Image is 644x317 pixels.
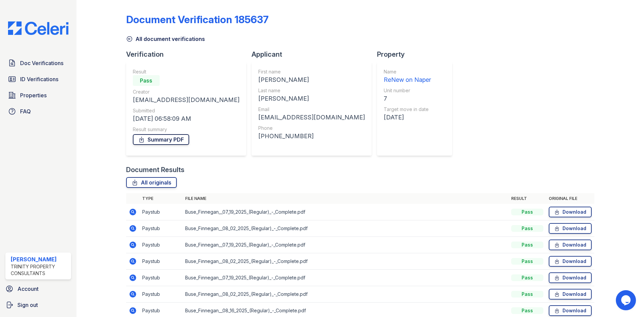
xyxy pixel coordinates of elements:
[182,204,508,220] td: Buse_Finnegan__07_19_2025_(Regular)_-_Complete.pdf
[182,193,508,204] th: File name
[133,134,189,145] a: Summary PDF
[258,106,365,113] div: Email
[384,68,431,85] a: Name ReNew on Naper
[20,91,47,99] span: Properties
[511,209,543,215] div: Pass
[3,282,74,296] a: Account
[5,89,71,102] a: Properties
[126,177,177,188] a: All originals
[549,223,592,234] a: Download
[511,242,543,248] div: Pass
[17,301,38,309] span: Sign out
[126,165,184,174] div: Document Results
[133,68,239,75] div: Result
[252,50,377,59] div: Applicant
[182,286,508,303] td: Buse_Finnegan__08_02_2025_(Regular)_-_Complete.pdf
[549,256,592,267] a: Download
[384,87,431,94] div: Unit number
[133,114,239,123] div: [DATE] 06:58:09 AM
[384,94,431,103] div: 7
[133,75,160,86] div: Pass
[511,258,543,265] div: Pass
[11,255,68,263] div: [PERSON_NAME]
[182,220,508,237] td: Buse_Finnegan__08_02_2025_(Regular)_-_Complete.pdf
[258,131,365,141] div: [PHONE_NUMBER]
[546,193,594,204] th: Original file
[140,193,182,204] th: Type
[133,89,239,95] div: Creator
[126,50,252,59] div: Verification
[5,56,71,70] a: Doc Verifications
[384,75,431,85] div: ReNew on Naper
[182,253,508,270] td: Buse_Finnegan__08_02_2025_(Regular)_-_Complete.pdf
[384,113,431,122] div: [DATE]
[258,75,365,85] div: [PERSON_NAME]
[126,35,205,43] a: All document verifications
[5,72,71,86] a: ID Verifications
[140,237,182,253] td: Paystub
[126,13,269,25] div: Document Verification 185637
[384,106,431,113] div: Target move in date
[511,307,543,314] div: Pass
[511,274,543,281] div: Pass
[549,289,592,300] a: Download
[17,285,39,293] span: Account
[384,68,431,75] div: Name
[20,75,58,83] span: ID Verifications
[5,105,71,118] a: FAQ
[133,95,239,105] div: [EMAIL_ADDRESS][DOMAIN_NAME]
[20,59,63,67] span: Doc Verifications
[140,220,182,237] td: Paystub
[549,272,592,283] a: Download
[182,237,508,253] td: Buse_Finnegan__07_19_2025_(Regular)_-_Complete.pdf
[3,21,74,35] img: CE_Logo_Blue-a8612792a0a2168367f1c8372b55b34899dd931a85d93a1a3d3e32e68fde9ad4.png
[511,225,543,232] div: Pass
[377,50,458,59] div: Property
[549,240,592,250] a: Download
[182,270,508,286] td: Buse_Finnegan__07_19_2025_(Regular)_-_Complete.pdf
[258,68,365,75] div: First name
[140,204,182,220] td: Paystub
[616,290,637,310] iframe: chat widget
[258,125,365,131] div: Phone
[549,207,592,217] a: Download
[258,87,365,94] div: Last name
[11,263,68,277] div: Trinity Property Consultants
[140,286,182,303] td: Paystub
[133,126,239,133] div: Result summary
[140,270,182,286] td: Paystub
[20,107,31,115] span: FAQ
[549,305,592,316] a: Download
[3,298,74,312] a: Sign out
[140,253,182,270] td: Paystub
[258,113,365,122] div: [EMAIL_ADDRESS][DOMAIN_NAME]
[511,291,543,298] div: Pass
[258,94,365,103] div: [PERSON_NAME]
[133,107,239,114] div: Submitted
[508,193,546,204] th: Result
